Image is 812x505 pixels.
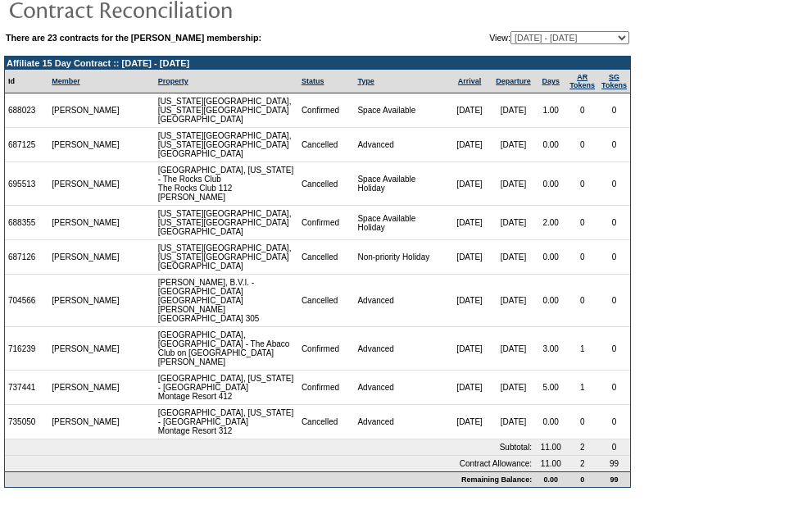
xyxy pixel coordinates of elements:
td: [DATE] [447,405,491,439]
td: 3.00 [535,327,566,371]
td: Advanced [354,327,447,371]
td: Space Available [354,93,447,128]
td: Confirmed [298,371,355,405]
td: 0 [598,240,630,275]
td: [DATE] [492,162,535,206]
td: Advanced [354,275,447,327]
td: 11.00 [535,439,566,456]
td: [DATE] [492,371,535,405]
td: [DATE] [492,128,535,162]
td: 687126 [5,240,48,275]
td: [DATE] [492,327,535,371]
td: 11.00 [535,456,566,471]
td: 0.00 [535,240,566,275]
td: Space Available Holiday [354,162,447,206]
td: 0 [598,206,630,240]
td: 0 [598,128,630,162]
td: 0 [566,405,598,439]
td: [US_STATE][GEOGRAPHIC_DATA], [US_STATE][GEOGRAPHIC_DATA] [GEOGRAPHIC_DATA] [155,240,298,275]
td: Remaining Balance: [5,471,535,487]
td: [PERSON_NAME] [48,275,124,327]
td: 1 [566,371,598,405]
td: Cancelled [298,162,355,206]
td: Cancelled [298,240,355,275]
td: 0 [598,371,630,405]
td: Advanced [354,128,447,162]
td: 0 [598,327,630,371]
td: [US_STATE][GEOGRAPHIC_DATA], [US_STATE][GEOGRAPHIC_DATA] [GEOGRAPHIC_DATA] [155,93,298,128]
td: 2.00 [535,206,566,240]
td: Confirmed [298,93,355,128]
td: 0 [598,405,630,439]
td: 737441 [5,371,48,405]
a: Property [158,77,188,85]
td: [GEOGRAPHIC_DATA], [US_STATE] - [GEOGRAPHIC_DATA] Montage Resort 412 [155,371,298,405]
td: View: [409,31,629,44]
td: [DATE] [492,275,535,327]
td: 1 [566,327,598,371]
td: [PERSON_NAME] [48,93,124,128]
td: Contract Allowance: [5,456,535,471]
td: Affiliate 15 Day Contract :: [DATE] - [DATE] [5,57,630,70]
td: Cancelled [298,275,355,327]
td: [DATE] [492,93,535,128]
td: 0 [598,93,630,128]
td: 0.00 [535,405,566,439]
td: [PERSON_NAME] [48,405,124,439]
td: 0 [598,162,630,206]
td: 687125 [5,128,48,162]
a: Departure [496,77,531,85]
td: [DATE] [447,240,491,275]
a: ARTokens [569,73,595,89]
td: 99 [598,456,630,471]
td: 1.00 [535,93,566,128]
a: Status [302,77,324,85]
td: Subtotal: [5,439,535,456]
td: 0 [598,439,630,456]
td: 5.00 [535,371,566,405]
b: There are 23 contracts for the [PERSON_NAME] membership: [6,33,261,43]
td: [DATE] [447,275,491,327]
td: [PERSON_NAME] [48,162,124,206]
td: [GEOGRAPHIC_DATA], [US_STATE] - [GEOGRAPHIC_DATA] Montage Resort 312 [155,405,298,439]
td: Non-priority Holiday [354,240,447,275]
td: Cancelled [298,405,355,439]
td: [GEOGRAPHIC_DATA], [GEOGRAPHIC_DATA] - The Abaco Club on [GEOGRAPHIC_DATA] [PERSON_NAME] [155,327,298,371]
td: [GEOGRAPHIC_DATA], [US_STATE] - The Rocks Club The Rocks Club 112 [PERSON_NAME] [155,162,298,206]
td: 2 [566,456,598,471]
td: Advanced [354,371,447,405]
td: [PERSON_NAME] [48,240,124,275]
td: [DATE] [447,128,491,162]
td: 0 [598,275,630,327]
td: Confirmed [298,327,355,371]
td: [PERSON_NAME], B.V.I. - [GEOGRAPHIC_DATA] [GEOGRAPHIC_DATA][PERSON_NAME] [GEOGRAPHIC_DATA] 305 [155,275,298,327]
td: 695513 [5,162,48,206]
td: [DATE] [492,240,535,275]
td: [DATE] [492,405,535,439]
td: 0.00 [535,471,566,487]
a: Days [542,77,560,85]
td: 2 [566,439,598,456]
td: 704566 [5,275,48,327]
td: [DATE] [447,371,491,405]
td: 0 [566,240,598,275]
td: 688355 [5,206,48,240]
td: [DATE] [447,93,491,128]
td: 688023 [5,93,48,128]
td: [PERSON_NAME] [48,128,124,162]
td: 0.00 [535,275,566,327]
a: Arrival [458,77,482,85]
td: [DATE] [447,206,491,240]
td: Cancelled [298,128,355,162]
td: Id [5,70,48,93]
td: [PERSON_NAME] [48,371,124,405]
td: Advanced [354,405,447,439]
a: Type [357,77,374,85]
td: [PERSON_NAME] [48,327,124,371]
td: 0 [566,471,598,487]
td: [US_STATE][GEOGRAPHIC_DATA], [US_STATE][GEOGRAPHIC_DATA] [GEOGRAPHIC_DATA] [155,128,298,162]
td: 0.00 [535,162,566,206]
td: [DATE] [447,327,491,371]
td: 716239 [5,327,48,371]
td: 0 [566,162,598,206]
